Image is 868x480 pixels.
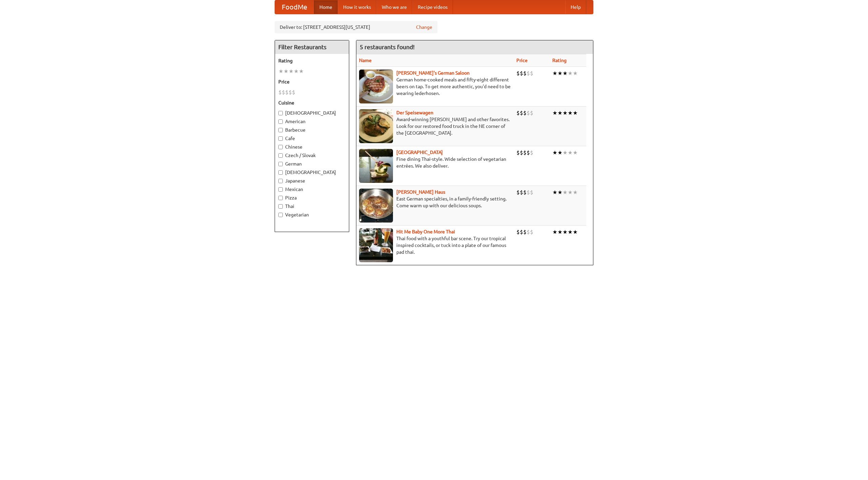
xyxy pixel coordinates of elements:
li: ★ [278,68,283,75]
li: ★ [557,70,563,77]
input: Chinese [278,145,283,149]
a: FoodMe [275,0,314,14]
li: $ [527,149,530,156]
li: $ [530,189,533,196]
input: German [278,162,283,166]
p: East German specialties, in a family-friendly setting. Come warm up with our delicious soups. [359,195,511,209]
li: $ [523,189,527,196]
li: $ [520,149,523,156]
img: satay.jpg [359,149,393,183]
label: Japanese [278,177,346,184]
li: $ [523,228,527,236]
label: Barbecue [278,127,346,133]
li: ★ [573,189,578,196]
li: ★ [573,109,578,117]
a: Price [516,58,528,63]
li: $ [278,89,282,96]
h5: Price [278,78,346,85]
label: Mexican [278,186,346,193]
li: ★ [552,70,557,77]
li: $ [530,149,533,156]
p: Thai food with a youthful bar scene. Try our tropical inspired cocktails, or tuck into a plate of... [359,235,511,255]
input: Pizza [278,196,283,200]
a: Change [416,24,432,31]
label: Vegetarian [278,211,346,218]
a: Der Speisewagen [396,110,433,115]
li: $ [516,189,520,196]
label: Chinese [278,143,346,150]
li: $ [285,89,289,96]
li: ★ [289,68,294,75]
li: ★ [563,228,568,236]
label: German [278,160,346,167]
div: Deliver to: [STREET_ADDRESS][US_STATE] [275,21,437,33]
img: speisewagen.jpg [359,109,393,143]
label: Thai [278,203,346,210]
li: $ [516,228,520,236]
li: $ [523,149,527,156]
label: [DEMOGRAPHIC_DATA] [278,110,346,116]
li: ★ [557,228,563,236]
li: ★ [563,109,568,117]
li: $ [520,109,523,117]
ng-pluralize: 5 restaurants found! [360,44,415,50]
li: ★ [294,68,299,75]
input: Czech / Slovak [278,153,283,158]
li: ★ [573,228,578,236]
a: Help [565,0,586,14]
a: Who we are [376,0,412,14]
li: ★ [573,70,578,77]
li: $ [527,228,530,236]
label: [DEMOGRAPHIC_DATA] [278,169,346,176]
h5: Rating [278,57,346,64]
li: ★ [573,149,578,156]
li: $ [520,228,523,236]
a: Hit Me Baby One More Thai [396,229,455,234]
li: ★ [283,68,289,75]
li: ★ [299,68,304,75]
li: $ [516,109,520,117]
a: [PERSON_NAME]'s German Saloon [396,70,470,76]
label: American [278,118,346,125]
li: ★ [557,109,563,117]
li: ★ [563,149,568,156]
p: German home-cooked meals and fifty-eight different beers on tap. To get more authentic, you'd nee... [359,76,511,97]
li: ★ [563,70,568,77]
label: Cafe [278,135,346,142]
img: kohlhaus.jpg [359,189,393,223]
img: babythai.jpg [359,228,393,262]
li: ★ [568,189,573,196]
li: $ [516,149,520,156]
li: $ [530,228,533,236]
a: [GEOGRAPHIC_DATA] [396,150,443,155]
li: $ [520,189,523,196]
li: ★ [557,189,563,196]
li: $ [527,189,530,196]
p: Fine dining Thai-style. Wide selection of vegetarian entrées. We also deliver. [359,156,511,169]
li: $ [282,89,285,96]
li: $ [520,70,523,77]
li: $ [523,70,527,77]
li: ★ [552,189,557,196]
input: Cafe [278,136,283,141]
input: Barbecue [278,128,283,132]
li: ★ [563,189,568,196]
h5: Cuisine [278,99,346,106]
a: Name [359,58,372,63]
li: $ [292,89,295,96]
a: How it works [338,0,376,14]
a: Recipe videos [412,0,453,14]
a: Home [314,0,338,14]
li: ★ [568,228,573,236]
li: ★ [568,70,573,77]
li: $ [530,70,533,77]
input: Japanese [278,179,283,183]
li: $ [523,109,527,117]
p: Award-winning [PERSON_NAME] and other favorites. Look for our restored food truck in the NE corne... [359,116,511,136]
a: [PERSON_NAME] Haus [396,189,445,195]
label: Pizza [278,194,346,201]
